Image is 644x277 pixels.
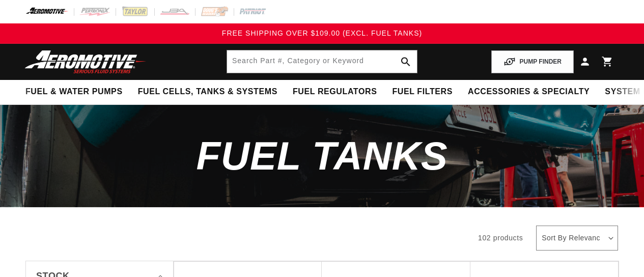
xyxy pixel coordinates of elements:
[138,87,277,97] span: Fuel Cells, Tanks & Systems
[222,29,422,37] span: FREE SHIPPING OVER $109.00 (EXCL. FUEL TANKS)
[392,87,453,97] span: Fuel Filters
[18,80,130,104] summary: Fuel & Water Pumps
[130,80,285,104] summary: Fuel Cells, Tanks & Systems
[491,50,574,73] button: PUMP FINDER
[478,234,523,242] span: 102 products
[293,87,377,97] span: Fuel Regulators
[227,50,417,73] input: Search by Part Number, Category or Keyword
[384,80,460,104] summary: Fuel Filters
[468,87,590,97] span: Accessories & Specialty
[197,133,448,178] span: Fuel Tanks
[25,87,123,97] span: Fuel & Water Pumps
[22,50,149,74] img: Aeromotive
[395,50,417,73] button: search button
[285,80,384,104] summary: Fuel Regulators
[460,80,597,104] summary: Accessories & Specialty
